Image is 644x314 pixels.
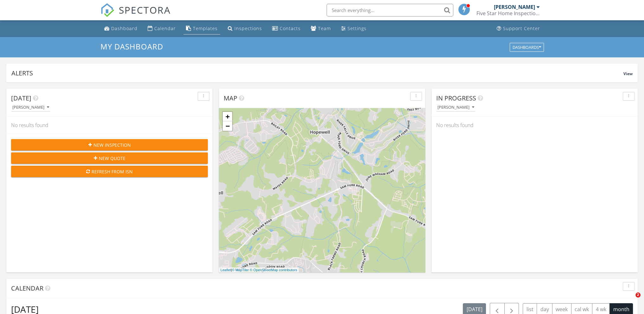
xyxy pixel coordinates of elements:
a: SPECTORA [100,9,171,22]
button: Dashboards [510,43,544,52]
span: [DATE] [11,94,31,102]
div: Calendar [154,25,176,31]
div: Contacts [280,25,301,31]
div: Dashboard [111,25,137,31]
div: Templates [193,25,218,31]
a: Templates [183,23,220,35]
span: In Progress [436,94,476,102]
button: New Quote [11,152,208,164]
img: The Best Home Inspection Software - Spectora [100,3,114,17]
input: Search everything... [327,4,453,16]
a: Contacts [270,23,303,35]
a: Zoom in [223,112,232,121]
div: Five Star Home Inspections [476,10,540,16]
div: No results found [431,117,638,134]
a: Settings [339,23,369,35]
a: © OpenStreetMap contributors [250,268,297,272]
div: Support Center [503,25,540,31]
div: Refresh from ISN [16,168,203,175]
button: [PERSON_NAME] [436,103,475,112]
span: 2 [635,292,641,298]
button: New Inspection [11,139,208,151]
span: New Quote [99,155,125,162]
div: Team [318,25,331,31]
a: Calendar [145,23,178,35]
a: Support Center [494,23,543,35]
div: | [219,267,299,273]
div: [PERSON_NAME] [494,4,535,10]
span: Map [224,94,237,102]
a: Zoom out [223,121,232,131]
div: No results found [6,117,213,134]
a: Inspections [225,23,265,35]
a: Leaflet [220,268,231,272]
div: Dashboards [513,45,541,49]
iframe: Intercom live chat [622,292,638,308]
div: Alerts [11,69,623,77]
button: Refresh from ISN [11,166,208,177]
span: New Inspection [93,142,131,148]
a: Team [308,23,334,35]
span: Calendar [11,284,43,292]
span: My Dashboard [100,41,163,52]
div: Settings [348,25,367,31]
a: Dashboard [102,23,140,35]
div: [PERSON_NAME] [437,105,474,110]
button: [PERSON_NAME] [11,103,50,112]
span: View [623,71,633,76]
div: [PERSON_NAME] [12,105,49,110]
a: © MapTiler [232,268,249,272]
span: SPECTORA [119,3,171,16]
div: Inspections [234,25,262,31]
